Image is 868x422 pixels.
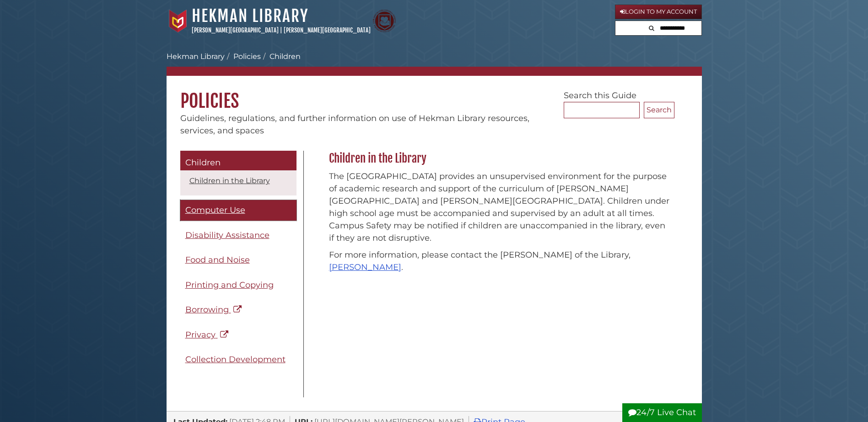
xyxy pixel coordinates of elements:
[185,205,245,215] span: Computer Use
[646,21,657,33] button: Search
[185,305,229,315] span: Borrowing
[185,280,274,290] span: Printing and Copying
[280,26,282,34] span: |
[185,330,216,340] span: Privacy
[192,26,279,34] a: [PERSON_NAME][GEOGRAPHIC_DATA]
[180,113,529,136] span: Guidelines, regulations, and further information on use of Hekman Library resources, services, an...
[622,403,702,422] button: 24/7 Live Chat
[167,51,702,76] nav: breadcrumb
[180,151,297,375] div: Guide Pages
[324,151,674,166] h2: Children in the Library
[167,76,702,112] h1: Policies
[233,52,261,61] a: Policies
[644,102,674,118] button: Search
[180,250,297,270] a: Food and Noise
[180,325,297,345] a: Privacy
[180,300,297,320] a: Borrowing
[373,10,396,32] img: Calvin Theological Seminary
[329,249,670,274] p: For more information, please contact the [PERSON_NAME] of the Library, .
[185,230,270,240] span: Disability Assistance
[329,170,670,244] p: The [GEOGRAPHIC_DATA] provides an unsupervised environment for the purpose of academic research a...
[180,225,297,246] a: Disability Assistance
[180,349,297,370] a: Collection Development
[185,354,286,364] span: Collection Development
[261,51,301,62] li: Children
[615,5,702,19] a: Login to My Account
[167,52,225,61] a: Hekman Library
[180,151,297,171] a: Children
[180,200,297,221] a: Computer Use
[180,275,297,295] a: Printing and Copying
[284,26,371,34] a: [PERSON_NAME][GEOGRAPHIC_DATA]
[167,10,189,32] img: Calvin University
[192,6,308,26] a: Hekman Library
[329,262,401,272] a: [PERSON_NAME]
[185,255,250,265] span: Food and Noise
[185,158,221,168] span: Children
[649,25,654,31] i: Search
[189,176,270,185] a: Children in the Library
